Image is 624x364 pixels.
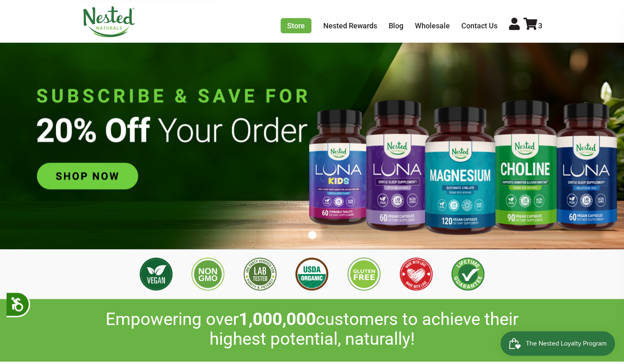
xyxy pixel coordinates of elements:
[82,6,136,37] img: Nested Naturals
[323,21,377,30] a: Nested Rewards
[348,258,380,290] img: Gluten Free
[451,258,484,290] img: Lifetime Guarantee
[400,258,433,290] img: Made with Love
[244,258,276,290] img: 3rd Party Lab Tested
[461,21,497,30] a: Contact Us
[389,21,403,30] a: Blog
[523,21,542,30] a: 3
[538,21,542,30] span: 3
[415,21,450,30] a: Wholesale
[281,18,311,33] a: Store
[500,331,616,356] iframe: Button to open loyalty program pop-up
[239,309,316,329] span: 1,000,000
[191,258,224,290] img: Non GMO
[82,309,542,349] h2: Empowering over customers to achieve their highest potential, naturally!
[308,231,316,239] button: 1 of 1
[295,258,328,290] img: USDA Organic
[140,258,173,290] img: Vegan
